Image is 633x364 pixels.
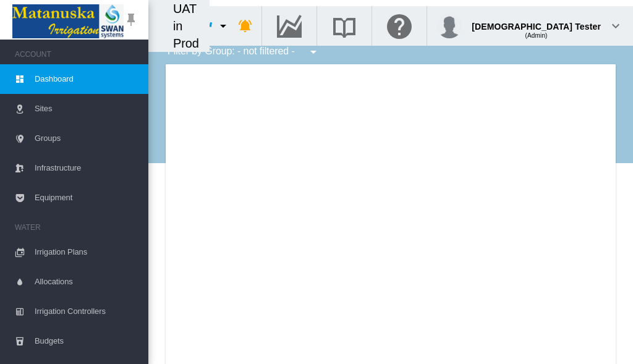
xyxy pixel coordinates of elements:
[15,44,138,64] span: ACCOUNT
[124,12,138,27] md-icon: icon-pin
[12,4,124,38] img: Matanuska_LOGO.png
[35,64,138,94] span: Dashboard
[384,19,414,33] md-icon: Click here for help
[329,19,359,33] md-icon: Search the knowledge base
[35,237,138,267] span: Irrigation Plans
[35,267,138,297] span: Allocations
[427,6,633,46] button: [DEMOGRAPHIC_DATA] Tester (Admin) icon-chevron-down
[35,297,138,326] span: Irrigation Controllers
[216,19,231,33] md-icon: icon-menu-down
[437,14,462,38] img: profile.jpg
[35,326,138,356] span: Budgets
[35,94,138,124] span: Sites
[472,15,601,28] div: [DEMOGRAPHIC_DATA] Tester
[301,40,326,64] button: icon-menu-down
[608,19,623,33] md-icon: icon-chevron-down
[35,124,138,153] span: Groups
[525,32,548,39] span: (Admin)
[233,14,258,38] button: icon-bell-ring
[35,183,138,213] span: Equipment
[35,153,138,183] span: Infrastructure
[15,218,138,237] span: WATER
[274,19,304,33] md-icon: Go to the Data Hub
[158,40,329,64] div: Filter by Group: - not filtered -
[238,19,253,33] md-icon: icon-bell-ring
[211,14,236,38] button: icon-menu-down
[306,44,321,59] md-icon: icon-menu-down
